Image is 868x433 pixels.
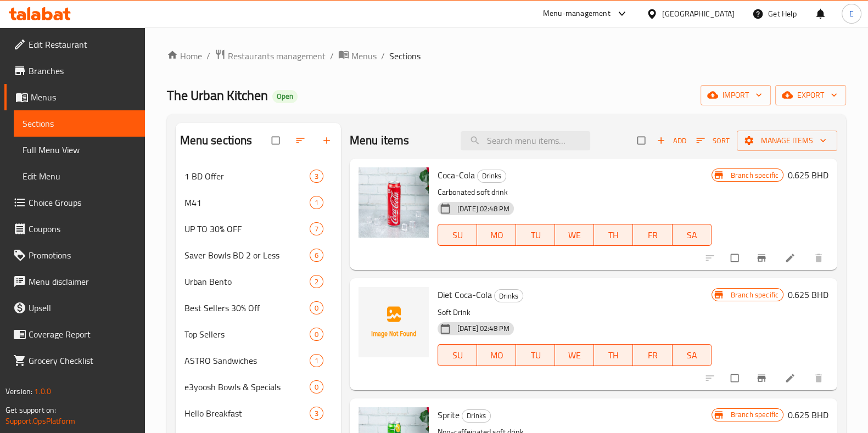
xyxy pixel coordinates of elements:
[14,137,145,163] a: Full Menu View
[310,407,323,420] div: items
[785,373,798,384] a: Edit menu item
[176,295,341,321] div: Best Sellers 30% Off0
[673,224,712,246] button: SA
[633,344,672,366] button: FR
[657,134,686,147] span: Add
[29,328,136,341] span: Coverage Report
[338,49,377,63] a: Menus
[381,49,385,63] li: /
[520,227,551,243] span: TU
[184,328,310,341] div: Top Sellers
[29,354,136,367] span: Grocery Checklist
[310,250,323,261] span: 6
[438,185,712,199] p: Carbonated soft drink
[788,167,828,183] h6: 0.625 BHD
[176,347,341,374] div: ASTRO Sandwiches1
[184,275,310,288] span: Urban Bento
[389,49,421,63] span: Sections
[775,85,846,105] button: export
[176,374,341,400] div: e3yoosh Bowls & Specials0
[184,222,310,235] span: UP TO 30% OFF
[184,170,310,183] span: 1 BD Offer
[184,380,310,393] span: e3yoosh Bowls & Specials
[310,198,323,208] span: 1
[4,58,145,84] a: Branches
[206,49,210,63] li: /
[176,268,341,295] div: Urban Bento2
[359,167,429,238] img: Coca-Cola
[555,224,594,246] button: WE
[654,132,689,149] span: Add item
[228,49,326,63] span: Restaurants management
[693,132,732,149] button: Sort
[849,8,854,20] span: E
[477,224,516,246] button: MO
[29,249,136,262] span: Promotions
[654,132,689,149] button: Add
[310,171,323,182] span: 3
[4,189,145,216] a: Choice Groups
[184,407,310,420] span: Hello Breakfast
[310,275,323,288] div: items
[477,170,506,183] div: Drinks
[453,204,514,214] span: [DATE] 02:48 PM
[184,249,310,262] span: Saver Bowls BD 2 or Less
[351,49,377,63] span: Menus
[4,216,145,242] a: Coupons
[5,414,75,428] a: Support.OpsPlatform
[176,189,341,216] div: M411
[310,380,323,393] div: items
[559,347,590,363] span: WE
[662,8,735,20] div: [GEOGRAPHIC_DATA]
[180,132,253,149] h2: Menu sections
[310,356,323,366] span: 1
[677,347,707,363] span: SA
[176,242,341,268] div: Saver Bowls BD 2 or Less6
[5,403,56,417] span: Get support on:
[438,286,492,303] span: Diet Coca-Cola
[598,227,629,243] span: TH
[481,347,512,363] span: MO
[453,323,514,334] span: [DATE] 02:48 PM
[696,134,730,147] span: Sort
[215,49,326,63] a: Restaurants management
[350,132,410,149] h2: Menu items
[310,303,323,313] span: 0
[724,368,747,389] span: Select to update
[438,344,477,366] button: SU
[637,347,668,363] span: FR
[272,92,298,101] span: Open
[176,321,341,347] div: Top Sellers0
[14,110,145,137] a: Sections
[5,384,32,398] span: Version:
[167,49,202,63] a: Home
[29,275,136,288] span: Menu disclaimer
[310,408,323,419] span: 3
[184,301,310,314] div: Best Sellers 30% Off
[29,222,136,235] span: Coupons
[495,290,523,302] span: Drinks
[23,117,136,130] span: Sections
[31,91,136,104] span: Menus
[677,227,707,243] span: SA
[443,227,473,243] span: SU
[4,31,145,58] a: Edit Restaurant
[637,227,668,243] span: FR
[689,132,737,149] span: Sort items
[462,409,491,423] div: Drinks
[310,224,323,234] span: 7
[631,130,654,151] span: Select section
[14,163,145,189] a: Edit Menu
[34,384,51,398] span: 1.0.0
[598,347,629,363] span: TH
[726,290,783,300] span: Branch specific
[184,196,310,209] span: M41
[520,347,551,363] span: TU
[749,366,776,390] button: Branch-specific-item
[594,344,633,366] button: TH
[477,344,516,366] button: MO
[785,252,798,263] a: Edit menu item
[4,321,145,347] a: Coverage Report
[184,354,310,367] div: ASTRO Sandwiches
